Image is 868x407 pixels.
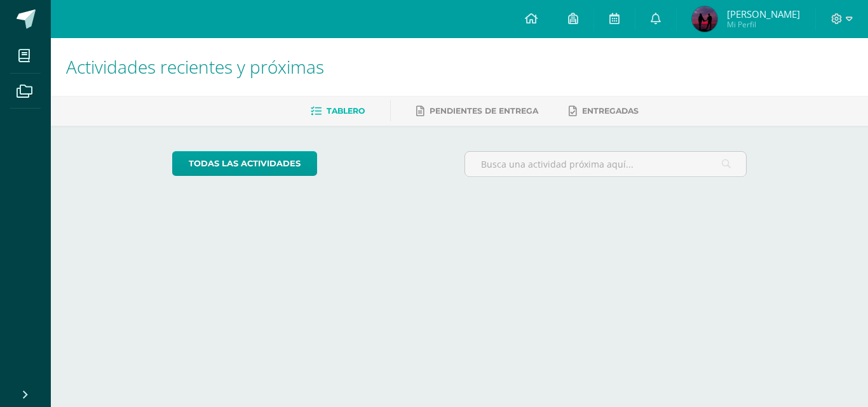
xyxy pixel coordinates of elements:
[430,106,538,116] span: Pendientes de entrega
[416,101,538,121] a: Pendientes de entrega
[311,101,365,121] a: Tablero
[727,8,800,20] span: [PERSON_NAME]
[327,106,365,116] span: Tablero
[465,152,747,177] input: Busca una actividad próxima aquí...
[727,19,800,30] span: Mi Perfil
[582,106,639,116] span: Entregadas
[692,6,717,32] img: c5088543c00c5f472f085df617db9af2.png
[172,151,317,176] a: todas las Actividades
[569,101,639,121] a: Entregadas
[66,55,324,79] span: Actividades recientes y próximas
